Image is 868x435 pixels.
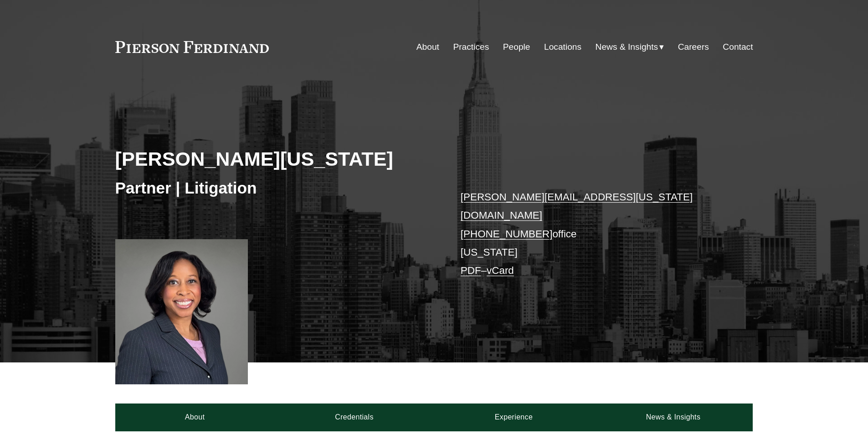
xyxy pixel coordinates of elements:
[434,404,594,431] a: Experience
[416,38,439,56] a: About
[115,147,434,171] h2: [PERSON_NAME][US_STATE]
[453,38,489,56] a: Practices
[461,191,693,221] a: [PERSON_NAME][EMAIL_ADDRESS][US_STATE][DOMAIN_NAME]
[487,265,514,276] a: vCard
[461,228,553,240] a: [PHONE_NUMBER]
[461,265,481,276] a: PDF
[544,38,581,56] a: Locations
[115,178,434,198] h3: Partner | Litigation
[275,404,434,431] a: Credentials
[115,404,275,431] a: About
[503,38,530,56] a: People
[596,38,664,56] a: folder dropdown
[723,38,753,56] a: Contact
[596,39,658,55] span: News & Insights
[678,38,709,56] a: Careers
[593,404,753,431] a: News & Insights
[461,188,726,280] p: office [US_STATE] –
